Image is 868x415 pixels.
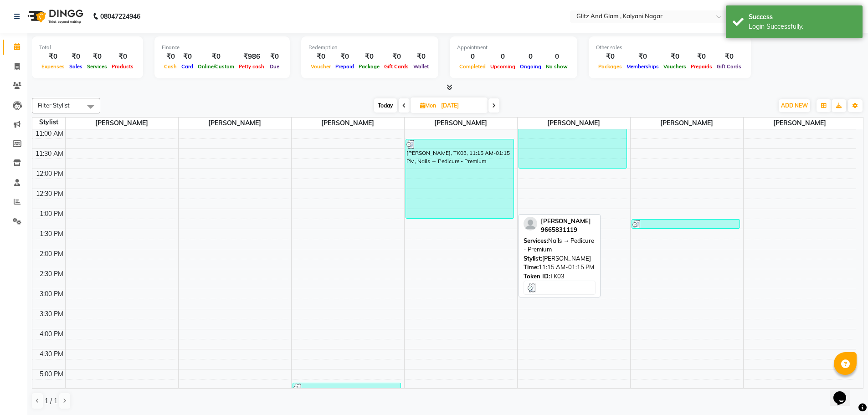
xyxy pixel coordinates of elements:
span: Prepaids [688,63,714,70]
div: ₹0 [85,51,109,62]
div: 3:30 PM [38,309,65,319]
span: [PERSON_NAME] [292,118,404,129]
span: Stylist: [524,255,542,262]
div: 11:15 AM-01:15 PM [524,263,596,272]
img: logo [23,4,86,29]
div: ₹0 [356,51,382,62]
span: Services [85,63,109,70]
div: ₹0 [67,51,85,62]
span: [PERSON_NAME] [744,118,857,129]
span: Wallet [411,63,431,70]
span: [PERSON_NAME] [179,118,291,129]
span: Gift Cards [382,63,411,70]
span: Prepaid [333,63,356,70]
span: 1 / 1 [45,396,57,406]
div: 1:00 PM [38,209,65,219]
div: [PERSON_NAME], TK03, 01:15 PM-01:30 PM, Skin Treatment - Facial Premium (₹3000) [632,220,740,228]
div: ₹0 [267,51,282,62]
div: ₹0 [39,51,67,62]
button: ADD NEW [779,99,810,112]
span: Today [374,98,397,113]
div: Finance [162,44,282,51]
iframe: chat widget [830,379,859,406]
span: Ongoing [518,63,544,70]
span: Gift Cards [714,63,744,70]
span: Due [267,63,282,70]
div: TK03 [524,272,596,281]
div: 11:30 AM [34,149,65,159]
span: Expenses [39,63,67,70]
span: Card [179,63,195,70]
div: Other sales [596,44,744,51]
div: 4:30 PM [38,349,65,359]
span: Sales [67,63,85,70]
div: ₹0 [109,51,136,62]
span: Mon [418,102,438,109]
div: Success [749,12,856,22]
div: ₹0 [661,51,688,62]
div: Appointment [457,44,570,51]
span: Petty cash [236,63,267,70]
input: 2025-09-01 [438,99,484,113]
span: Token ID: [524,272,550,280]
img: profile [524,217,537,231]
div: 0 [488,51,518,62]
div: 2:30 PM [38,269,65,279]
div: ₹0 [162,51,179,62]
span: Time: [524,263,539,271]
div: 9665831119 [541,225,591,235]
span: Nails → Pedicure - Premium [524,237,594,253]
div: 0 [518,51,544,62]
div: ₹0 [382,51,411,62]
span: Vouchers [661,63,688,70]
span: Filter Stylist [38,102,70,109]
div: Total [39,44,136,51]
div: ₹986 [236,51,267,62]
div: 12:30 PM [34,189,65,199]
span: Services: [524,237,548,244]
div: ₹0 [596,51,624,62]
span: Voucher [308,63,333,70]
span: Memberships [624,63,661,70]
div: ₹0 [308,51,333,62]
span: [PERSON_NAME] [518,118,630,129]
div: ₹0 [624,51,661,62]
b: 08047224946 [100,4,140,29]
div: ₹0 [688,51,714,62]
div: Login Successfully. [749,22,856,31]
div: ₹0 [333,51,356,62]
div: 2:00 PM [38,249,65,259]
span: Completed [457,63,488,70]
div: ₹0 [714,51,744,62]
div: 5:00 PM [38,369,65,379]
div: 0 [544,51,570,62]
span: Packages [596,63,624,70]
div: Stylist [32,118,65,127]
span: Online/Custom [195,63,236,70]
div: 3:00 PM [38,289,65,299]
span: Package [356,63,382,70]
div: 12:00 PM [34,169,65,179]
div: 11:00 AM [34,129,65,138]
span: [PERSON_NAME] [405,118,517,129]
span: Products [109,63,136,70]
span: ADD NEW [781,102,808,109]
span: No show [544,63,570,70]
span: [PERSON_NAME] [541,217,591,225]
div: 0 [457,51,488,62]
div: ₹0 [411,51,431,62]
span: Cash [162,63,179,70]
div: Redemption [308,44,431,51]
span: Upcoming [488,63,518,70]
div: ₹0 [179,51,195,62]
div: 4:00 PM [38,329,65,339]
div: [PERSON_NAME], TK03, 11:15 AM-01:15 PM, Nails → Pedicure - Premium [406,139,514,218]
span: [PERSON_NAME] [631,118,743,129]
div: 1:30 PM [38,229,65,239]
div: ₹0 [195,51,236,62]
div: [PERSON_NAME] [524,254,596,263]
span: [PERSON_NAME] [66,118,178,129]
